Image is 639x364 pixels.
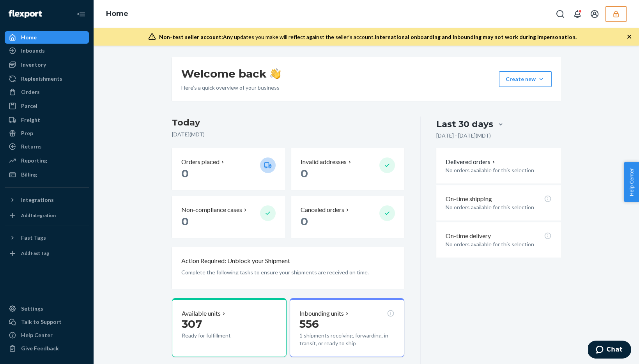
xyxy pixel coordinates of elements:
a: Add Fast Tag [5,247,89,260]
p: Action Required: Unblock your Shipment [181,256,290,265]
img: hand-wave emoji [270,68,281,79]
button: Open notifications [570,6,585,22]
div: Billing [21,171,37,178]
button: Delivered orders [446,157,497,166]
a: Parcel [5,100,89,112]
img: Flexport logo [9,10,42,18]
div: Replenishments [21,75,62,83]
iframe: Opens a widget where you can chat to one of our agents [588,341,631,360]
a: Prep [5,127,89,140]
p: Orders placed [181,157,219,166]
button: Open Search Box [552,6,568,22]
div: Parcel [21,102,37,110]
button: Open account menu [587,6,602,22]
a: Billing [5,168,89,181]
button: Canceled orders 0 [291,196,404,238]
a: Replenishments [5,72,89,85]
span: 307 [182,317,202,330]
span: 0 [181,215,189,228]
p: Invalid addresses [301,157,347,166]
button: Invalid addresses 0 [291,148,404,190]
button: Integrations [5,194,89,206]
div: Add Integration [21,212,56,219]
p: Inbounding units [299,309,344,318]
div: Give Feedback [21,345,59,352]
h3: Today [172,117,405,129]
div: Freight [21,116,40,124]
div: Reporting [21,157,47,164]
p: No orders available for this selection [446,203,551,211]
p: On-time shipping [446,194,492,203]
p: [DATE] ( MDT ) [172,131,405,138]
a: Help Center [5,329,89,341]
span: Non-test seller account: [159,34,223,40]
a: Returns [5,140,89,153]
span: 556 [299,317,319,330]
p: [DATE] - [DATE] ( MDT ) [436,132,491,140]
div: Fast Tags [21,234,46,242]
p: Here’s a quick overview of your business [181,84,281,92]
span: 0 [301,215,308,228]
div: Help Center [21,331,53,339]
span: 0 [181,167,189,180]
a: Inventory [5,58,89,71]
span: 0 [301,167,308,180]
button: Orders placed 0 [172,148,285,190]
button: Give Feedback [5,342,89,355]
a: Settings [5,302,89,315]
a: Freight [5,114,89,126]
a: Inbounds [5,44,89,57]
p: Non-compliance cases [181,205,242,214]
div: Talk to Support [21,318,62,326]
div: Inbounds [21,47,45,55]
h1: Welcome back [181,67,281,81]
a: Reporting [5,154,89,167]
p: Ready for fulfillment [182,332,254,339]
button: Non-compliance cases 0 [172,196,285,238]
div: Prep [21,129,33,137]
button: Inbounding units5561 shipments receiving, forwarding, in transit, or ready to ship [290,298,404,357]
p: 1 shipments receiving, forwarding, in transit, or ready to ship [299,332,395,347]
p: Canceled orders [301,205,344,214]
ol: breadcrumbs [100,3,135,25]
p: On-time delivery [446,231,491,240]
div: Returns [21,143,42,150]
a: Orders [5,86,89,98]
p: Complete the following tasks to ensure your shipments are received on time. [181,269,395,276]
button: Available units307Ready for fulfillment [172,298,287,357]
button: Help Center [624,162,639,202]
button: Create new [499,71,552,87]
a: Add Integration [5,209,89,222]
div: Settings [21,305,43,313]
div: Any updates you make will reflect against the seller's account. [159,33,577,41]
p: No orders available for this selection [446,166,551,174]
div: Last 30 days [436,118,493,130]
a: Home [106,9,128,18]
p: No orders available for this selection [446,240,551,248]
div: Add Fast Tag [21,250,49,256]
span: International onboarding and inbounding may not work during impersonation. [375,34,577,40]
p: Available units [182,309,221,318]
button: Fast Tags [5,231,89,244]
button: Close Navigation [73,6,89,22]
div: Orders [21,88,40,96]
div: Integrations [21,196,54,204]
button: Talk to Support [5,316,89,328]
a: Home [5,31,89,44]
div: Inventory [21,61,46,69]
div: Home [21,34,37,41]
